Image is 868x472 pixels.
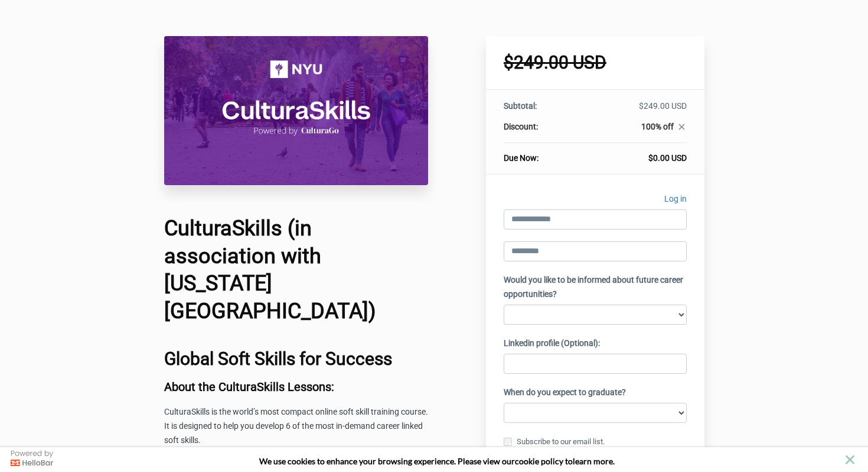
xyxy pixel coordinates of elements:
td: $249.00 USD [580,100,686,121]
span: learn more. [573,456,615,466]
i: close [677,122,687,132]
th: Discount: [504,121,580,143]
h3: About the CulturaSkills Lessons: [164,380,429,393]
strong: to [565,456,573,466]
img: 31710be-8b5f-527-66b4-0ce37cce11c4_CulturaSkills_NYU_Course_Header_Image.png [164,36,429,185]
span: CulturaSkills is the world’s most compact online soft skill training course. It is designed to he... [164,407,428,445]
span: We use cookies to enhance your browsing experience. Please view our [259,456,515,466]
a: cookie policy [515,456,563,466]
label: Would you like to be informed about future career opportunities? [504,273,687,302]
span: $0.00 USD [648,153,687,163]
input: Subscribe to our email list. [504,438,512,446]
a: Log in [664,192,687,209]
button: close [843,452,857,467]
span: 100% off [641,122,674,131]
label: Linkedin profile (Optional): [504,337,600,351]
b: Global Soft Skills for Success [164,348,392,369]
label: When do you expect to graduate? [504,386,626,400]
a: close [674,122,687,135]
th: Due Now: [504,143,580,164]
label: Subscribe to our email list. [504,435,605,448]
h1: $249.00 USD [504,54,687,72]
h1: CulturaSkills (in association with [US_STATE][GEOGRAPHIC_DATA]) [164,215,429,325]
span: Subtotal: [504,101,537,111]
